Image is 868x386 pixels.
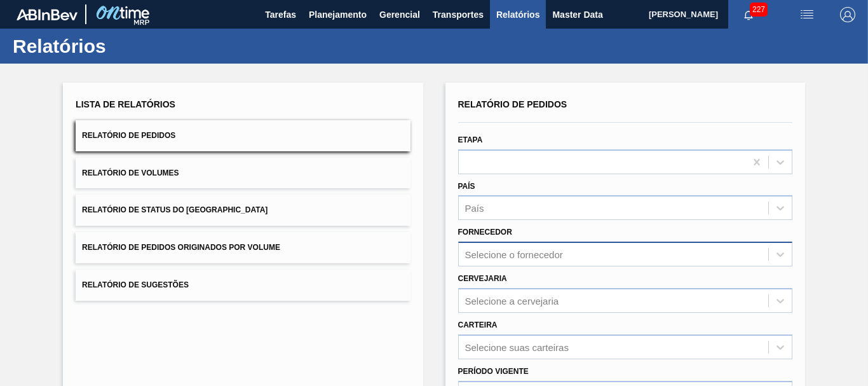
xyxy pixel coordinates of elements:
button: Relatório de Pedidos Originados por Volume [76,232,410,263]
span: Relatório de Pedidos [458,99,567,109]
span: Relatório de Sugestões [82,280,189,289]
img: userActions [799,7,815,22]
div: Selecione a cervejaria [465,295,559,306]
span: Transportes [433,7,484,22]
span: Master Data [552,7,602,22]
img: Logout [840,7,855,22]
button: Relatório de Volumes [76,158,410,189]
span: Lista de Relatórios [76,99,175,109]
div: Selecione suas carteiras [465,341,569,352]
button: Relatório de Status do [GEOGRAPHIC_DATA] [76,195,410,226]
h1: Relatórios [13,39,238,53]
span: Relatório de Pedidos Originados por Volume [82,243,280,252]
div: Selecione o fornecedor [465,249,563,260]
span: Relatórios [496,7,539,22]
button: Relatório de Pedidos [76,120,410,151]
label: Cervejaria [458,274,507,283]
button: Relatório de Sugestões [76,270,410,301]
label: País [458,182,475,191]
span: Relatório de Volumes [82,169,179,177]
button: Notificações [728,6,769,24]
span: Relatório de Status do [GEOGRAPHIC_DATA] [82,205,268,214]
label: Etapa [458,135,483,144]
label: Fornecedor [458,228,512,237]
span: 227 [750,3,768,17]
img: TNhmsLtSVTkK8tSr43FrP2fwEKptu5GPRR3wAAAABJRU5ErkJggg== [17,9,78,20]
span: Planejamento [309,7,367,22]
span: Relatório de Pedidos [82,131,175,140]
label: Carteira [458,321,498,329]
span: Tarefas [265,7,296,22]
label: Período Vigente [458,367,529,376]
div: País [465,203,484,214]
span: Gerencial [379,7,420,22]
